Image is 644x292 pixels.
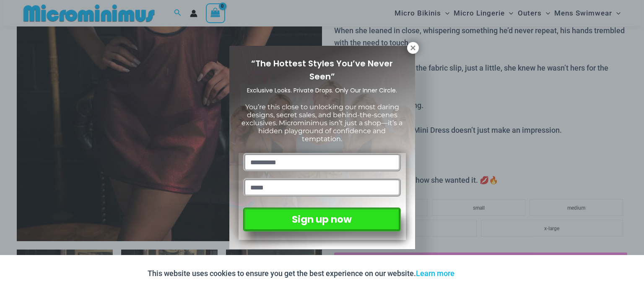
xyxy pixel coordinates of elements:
[416,269,454,278] a: Learn more
[241,103,402,143] span: You’re this close to unlocking our most daring designs, secret sales, and behind-the-scenes exclu...
[247,86,397,95] span: Exclusive Looks. Private Drops. Only Our Inner Circle.
[461,263,496,284] button: Accept
[148,267,454,280] p: This website uses cookies to ensure you get the best experience on our website.
[243,208,400,231] button: Sign up now
[407,42,419,54] button: Close
[251,58,393,82] span: “The Hottest Styles You’ve Never Seen”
